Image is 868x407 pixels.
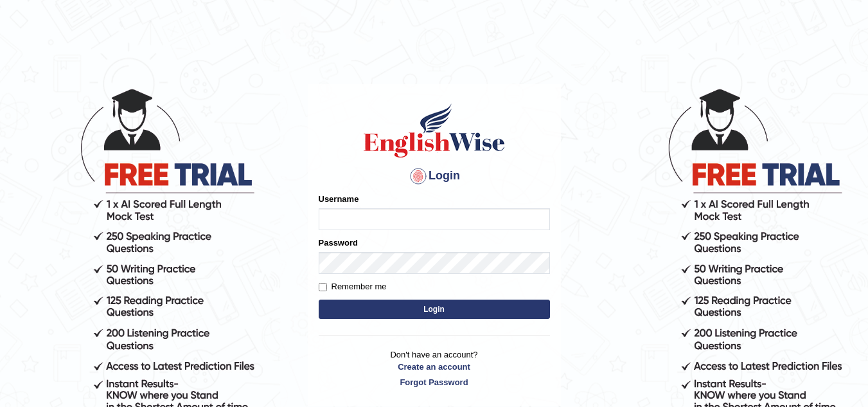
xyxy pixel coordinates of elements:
[319,283,327,291] input: Remember me
[319,348,550,388] p: Don't have an account?
[319,361,550,373] a: Create an account
[319,166,550,186] h4: Login
[319,237,358,249] label: Password
[319,376,550,388] a: Forgot Password
[319,300,550,319] button: Login
[361,102,508,159] img: Logo of English Wise sign in for intelligent practice with AI
[319,193,359,205] label: Username
[319,280,387,293] label: Remember me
